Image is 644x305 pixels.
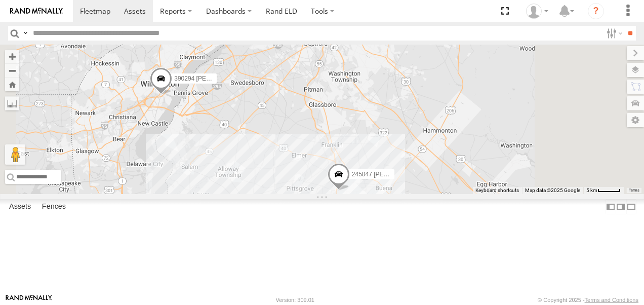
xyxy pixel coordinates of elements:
label: Fences [37,200,71,214]
label: Map Settings [627,113,644,127]
a: Visit our Website [6,295,52,305]
div: John Olaniyan [522,4,552,19]
label: Assets [4,200,36,214]
span: 390294 [PERSON_NAME] [174,75,246,82]
label: Search Query [21,26,29,41]
i: ? [588,3,604,19]
span: Map data ©2025 Google [525,187,580,193]
button: Map Scale: 5 km per 42 pixels [583,187,624,194]
label: Dock Summary Table to the Left [606,199,616,214]
label: Hide Summary Table [626,199,636,214]
span: 245047 [PERSON_NAME] [352,171,424,178]
a: Terms and Conditions [585,297,638,303]
img: rand-logo.svg [10,8,63,15]
button: Zoom Home [5,78,19,91]
button: Keyboard shortcuts [475,187,519,194]
button: Drag Pegman onto the map to open Street View [5,144,25,165]
div: Version: 309.01 [276,297,314,303]
a: Terms (opens in new tab) [629,188,639,193]
label: Measure [5,96,19,110]
button: Zoom out [5,63,19,78]
label: Dock Summary Table to the Right [616,199,626,214]
div: © Copyright 2025 - [538,297,638,303]
button: Zoom in [5,50,19,63]
span: 5 km [586,187,597,193]
label: Search Filter Options [602,26,624,41]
